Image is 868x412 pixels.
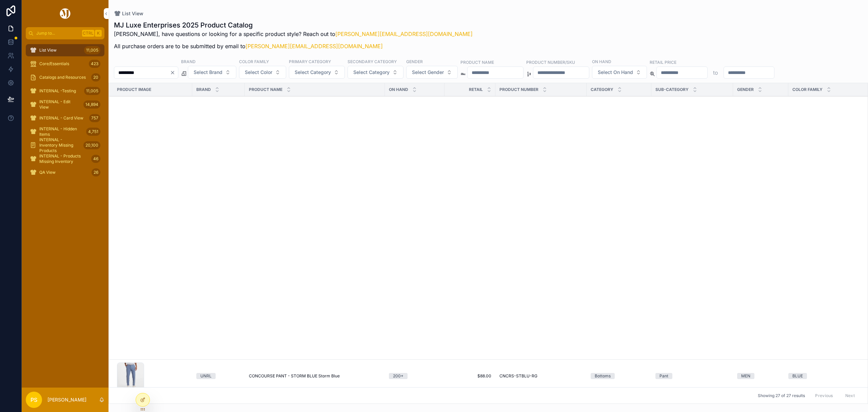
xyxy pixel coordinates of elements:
label: Product Number/SKU [526,59,575,65]
p: [PERSON_NAME] [47,396,86,403]
label: Gender [406,58,423,64]
a: Pant [655,373,729,379]
div: 11,005 [84,46,100,54]
label: Color Family [239,58,269,64]
span: Select Gender [412,69,444,76]
span: Select Category [353,69,390,76]
div: UNRL [200,373,212,379]
span: PS [31,396,37,404]
span: On Hand [389,87,408,92]
a: 200+ [389,373,440,379]
label: Secondary Category [348,58,397,64]
a: [PERSON_NAME][EMAIL_ADDRESS][DOMAIN_NAME] [245,43,383,50]
div: BLUE [792,373,803,379]
p: All purchase orders are to be submitted by email to [114,42,473,50]
label: Primary Category [289,58,331,64]
button: Select Button [188,66,236,79]
div: Pant [659,373,668,379]
a: Core/Essentials423 [26,58,104,70]
span: Showing 27 of 27 results [758,393,805,398]
a: MEN [737,373,784,379]
div: 14,894 [83,100,100,109]
div: 20,100 [83,141,100,149]
span: QA View [39,170,56,175]
div: MEN [741,373,750,379]
span: Select Color [245,69,272,76]
span: INTERNAL - Inventory Missing Products [39,137,81,153]
span: INTERNAL - Hidden Items [39,126,83,137]
div: 26 [92,168,100,176]
a: $88.00 [449,373,491,379]
span: List View [122,10,143,17]
a: INTERNAL -Testing11,005 [26,85,104,97]
span: INTERNAL - Products Missing Inventory [39,153,88,164]
span: CONCOURSE PANT - STORM BLUE Storm Blue [249,373,340,379]
a: Catalogs and Resources20 [26,71,104,83]
span: List View [39,48,57,53]
label: Product Name [460,59,494,65]
span: Select Brand [194,69,222,76]
button: Select Button [406,66,458,79]
div: scrollable content [22,39,108,187]
span: INTERNAL - Card View [39,115,83,121]
span: Sub-Category [655,87,689,92]
a: CNCRS-STBLU-RG [499,373,583,379]
span: Retail [469,87,483,92]
span: INTERNAL - Edit View [39,99,81,110]
span: Product Image [117,87,151,92]
p: [PERSON_NAME], have questions or looking for a specific product style? Reach out to [114,30,473,38]
a: List View [114,10,143,17]
div: 200+ [393,373,403,379]
button: Select Button [592,66,647,79]
span: Select Category [295,69,331,76]
span: Product Number [499,87,538,92]
label: Brand [181,58,196,64]
span: Product Name [249,87,282,92]
a: [PERSON_NAME][EMAIL_ADDRESS][DOMAIN_NAME] [335,31,473,37]
span: Jump to... [36,31,79,36]
span: Color Family [792,87,823,92]
a: BLUE [788,373,863,379]
button: Select Button [348,66,403,79]
span: Brand [196,87,211,92]
a: INTERNAL - Products Missing Inventory46 [26,153,104,165]
div: 20 [91,73,100,81]
div: 4,751 [86,128,100,136]
div: 11,005 [84,87,100,95]
img: App logo [59,8,72,19]
button: Jump to...CtrlK [26,27,104,39]
span: Select On Hand [598,69,633,76]
a: UNRL [196,373,241,379]
div: 757 [89,114,100,122]
a: QA View26 [26,166,104,179]
button: Clear [170,70,178,75]
label: Retail Price [650,59,676,65]
span: Category [591,87,613,92]
a: INTERNAL - Inventory Missing Products20,100 [26,139,104,151]
span: K [96,31,101,36]
a: Bottoms [591,373,647,379]
a: INTERNAL - Hidden Items4,751 [26,126,104,138]
span: Catalogs and Resources [39,75,86,80]
button: Select Button [239,66,286,79]
a: INTERNAL - Card View757 [26,112,104,124]
label: On Hand [592,58,611,64]
div: 46 [91,155,100,163]
span: INTERNAL -Testing [39,88,76,94]
a: INTERNAL - Edit View14,894 [26,98,104,111]
div: Bottoms [595,373,611,379]
a: CONCOURSE PANT - STORM BLUE Storm Blue [249,373,381,379]
span: CNCRS-STBLU-RG [499,373,537,379]
a: List View11,005 [26,44,104,56]
span: Gender [737,87,754,92]
h1: MJ Luxe Enterprises 2025 Product Catalog [114,20,473,30]
div: 423 [89,60,100,68]
span: Core/Essentials [39,61,69,67]
p: to [713,69,718,77]
span: Ctrl [82,30,94,37]
button: Select Button [289,66,345,79]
